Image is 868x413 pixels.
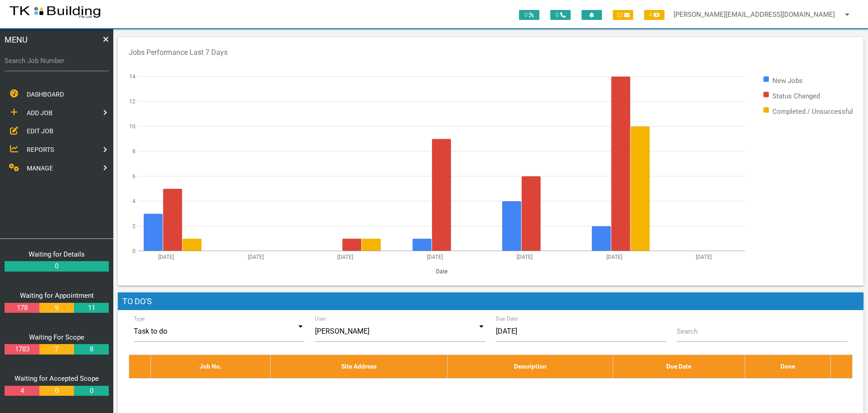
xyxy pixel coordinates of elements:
[27,146,54,153] span: REPORTS
[677,326,698,337] label: Search
[27,109,53,117] span: ADD JOB
[5,56,109,66] label: Search Job Number
[696,253,712,260] text: [DATE]
[27,127,53,135] span: EDIT JOB
[29,333,84,341] a: Waiting For Scope
[29,250,85,258] a: Waiting for Details
[74,386,108,396] a: 0
[27,165,53,172] span: MANAGE
[39,386,74,396] a: 0
[772,92,820,100] text: Status Changed
[151,355,271,378] th: Job No.
[39,344,74,355] a: 7
[9,5,101,19] img: s3file
[745,355,830,378] th: Done
[132,198,136,204] text: 4
[517,253,533,260] text: [DATE]
[436,268,447,274] text: Date
[74,344,108,355] a: 8
[496,315,518,323] label: Due Date
[5,303,39,313] a: 178
[129,123,136,129] text: 10
[74,303,108,313] a: 11
[20,292,94,300] a: Waiting for Appointment
[132,223,136,229] text: 2
[772,107,853,115] text: Completed / Unsuccessful
[315,315,326,323] label: User
[129,48,228,57] text: Jobs Performance Last 7 Days
[5,386,39,396] a: 4
[132,248,136,254] text: 0
[248,253,264,260] text: [DATE]
[550,10,571,20] span: 0
[772,76,803,84] text: New Jobs
[5,261,109,272] a: 0
[132,173,136,179] text: 6
[129,98,136,104] text: 12
[606,253,622,260] text: [DATE]
[158,253,174,260] text: [DATE]
[134,315,145,323] label: Type
[118,292,863,311] h1: To Do's
[271,355,448,378] th: Site Address
[132,148,136,154] text: 8
[5,344,39,355] a: 1783
[613,355,745,378] th: Due Date
[644,10,664,20] span: 4
[337,253,353,260] text: [DATE]
[448,355,613,378] th: Description
[427,253,443,260] text: [DATE]
[5,34,28,46] span: MENU
[519,10,539,20] span: 0
[27,91,64,98] span: DASHBOARD
[613,10,633,20] span: 22
[129,73,136,79] text: 14
[15,374,99,383] a: Waiting for Accepted Scope
[39,303,74,313] a: 9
